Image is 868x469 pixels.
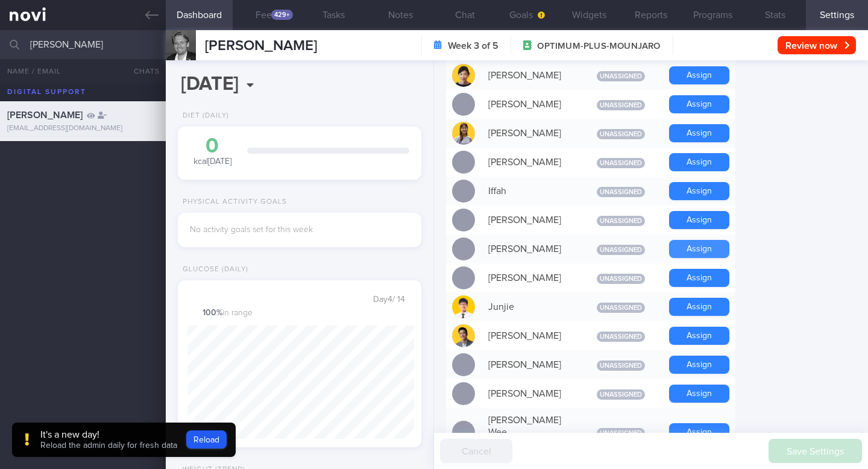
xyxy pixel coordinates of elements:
div: [PERSON_NAME] [482,266,579,290]
div: No activity goals set for this week [190,225,409,236]
div: [PERSON_NAME] [482,208,579,232]
span: Unassigned [597,428,645,438]
span: Unassigned [597,360,645,371]
button: Assign [669,124,729,142]
span: Unassigned [597,303,645,313]
button: Assign [669,298,729,316]
div: kcal [DATE] [190,136,235,168]
span: Unassigned [597,274,645,284]
div: 0 [190,136,235,157]
span: Unassigned [597,187,645,197]
span: [PERSON_NAME] [205,39,317,53]
span: Unassigned [597,389,645,400]
strong: Week 3 of 5 [448,40,498,52]
span: Unassigned [597,158,645,168]
button: Assign [669,182,729,200]
span: in range [203,308,253,319]
div: [EMAIL_ADDRESS][DOMAIN_NAME] [7,124,159,133]
button: Assign [669,153,729,171]
button: Assign [669,327,729,345]
button: Assign [669,66,729,84]
span: Unassigned [597,71,645,81]
button: Reload [186,430,227,449]
span: [PERSON_NAME] [7,110,83,120]
div: Glucose (Daily) [178,265,248,274]
div: [PERSON_NAME] [482,353,579,377]
div: Junjie [482,295,579,319]
span: Unassigned [597,245,645,255]
div: [PERSON_NAME] [482,237,579,261]
span: OPTIMUM-PLUS-MOUNJARO [537,40,660,52]
div: [PERSON_NAME] [482,382,579,406]
div: [PERSON_NAME] [482,121,579,145]
div: Day 4 / 14 [373,294,414,306]
button: Assign [669,385,729,403]
div: [PERSON_NAME] Wee [PERSON_NAME] [482,408,579,456]
button: Assign [669,356,729,374]
button: Review now [778,36,856,54]
div: Physical Activity Goals [178,198,287,207]
div: It's a new day! [40,429,177,441]
div: [PERSON_NAME] [482,324,579,348]
span: Reload the admin daily for fresh data [40,441,177,450]
button: Assign [669,211,729,229]
span: Unassigned [597,216,645,226]
button: Assign [669,269,729,287]
div: 429+ [271,10,293,20]
button: Assign [669,240,729,258]
div: [PERSON_NAME] [482,63,579,87]
div: Iffah [482,179,579,203]
button: Assign [669,95,729,113]
div: Diet (Daily) [178,112,229,121]
div: [PERSON_NAME] [482,92,579,116]
button: Assign [669,423,729,441]
div: [PERSON_NAME] [482,150,579,174]
strong: 100 % [203,309,222,317]
button: Chats [118,59,166,83]
span: Unassigned [597,332,645,342]
span: Unassigned [597,100,645,110]
span: Unassigned [597,129,645,139]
